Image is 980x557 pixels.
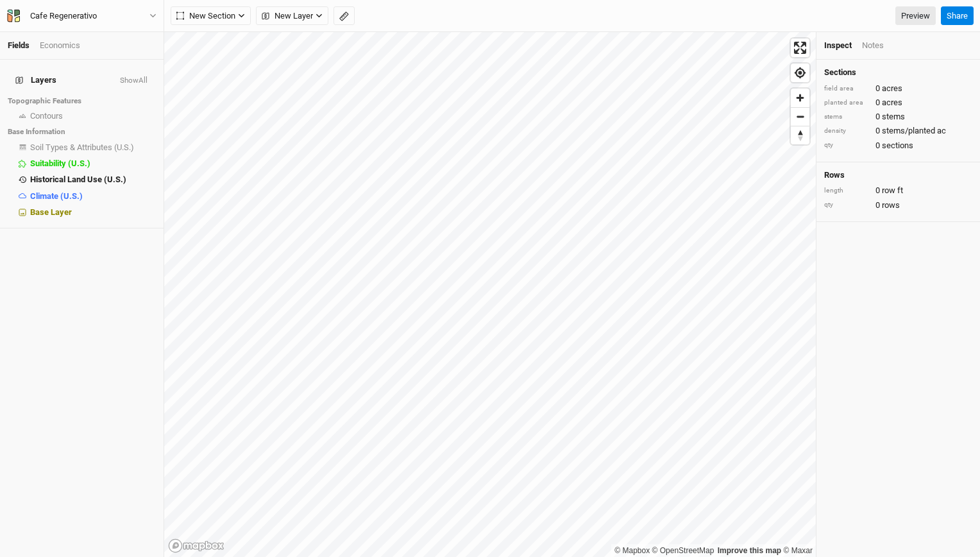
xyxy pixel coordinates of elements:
span: acres [882,83,902,94]
span: Base Layer [30,207,72,217]
div: Historical Land Use (U.S.) [30,175,156,185]
span: acres [882,97,902,108]
a: Mapbox [614,546,650,555]
div: Inspect [824,40,852,51]
a: Mapbox logo [168,538,224,553]
span: Layers [15,75,56,85]
span: Suitability (U.S.) [30,159,90,168]
a: OpenStreetMap [652,546,714,555]
div: qty [824,200,869,210]
button: Zoom in [791,89,809,107]
span: Reset bearing to north [791,126,809,144]
div: planted area [824,98,869,108]
span: Climate (U.S.) [30,191,83,201]
div: Suitability (U.S.) [30,159,156,169]
span: Historical Land Use (U.S.) [30,175,126,184]
div: 0 [824,125,972,137]
div: Soil Types & Attributes (U.S.) [30,142,156,153]
div: Base Layer [30,207,156,218]
span: Contours [30,111,63,121]
div: length [824,186,869,196]
span: Soil Types & Attributes (U.S.) [30,142,134,152]
div: density [824,126,869,136]
span: Zoom out [791,108,809,126]
button: Shortcut: M [334,6,355,26]
span: New Layer [262,10,313,22]
canvas: Map [164,32,816,557]
div: Climate (U.S.) [30,191,156,201]
button: Reset bearing to north [791,126,809,144]
div: Cafe Regenerativo [30,10,97,22]
div: stems [824,112,869,122]
div: 0 [824,97,972,108]
div: 0 [824,185,972,196]
a: Improve this map [718,546,781,555]
div: Notes [862,40,884,51]
h4: Rows [824,170,972,180]
div: Contours [30,111,156,121]
span: row ft [882,185,903,196]
button: Enter fullscreen [791,39,809,57]
div: 0 [824,83,972,94]
button: Cafe Regenerativo [6,9,157,23]
div: 0 [824,200,972,211]
button: New Section [171,6,251,26]
a: Maxar [783,546,813,555]
div: 0 [824,111,972,123]
button: Find my location [791,64,809,82]
div: 0 [824,140,972,151]
span: sections [882,140,913,151]
div: field area [824,84,869,94]
span: rows [882,200,900,211]
a: Fields [8,40,30,50]
span: stems [882,111,905,123]
h4: Sections [824,67,972,78]
div: qty [824,141,869,150]
button: New Layer [256,6,328,26]
div: Economics [40,40,80,51]
span: New Section [176,10,235,22]
span: stems/planted ac [882,125,946,137]
button: Share [941,6,974,26]
a: Preview [895,6,936,26]
button: ShowAll [119,76,148,85]
button: Zoom out [791,107,809,126]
